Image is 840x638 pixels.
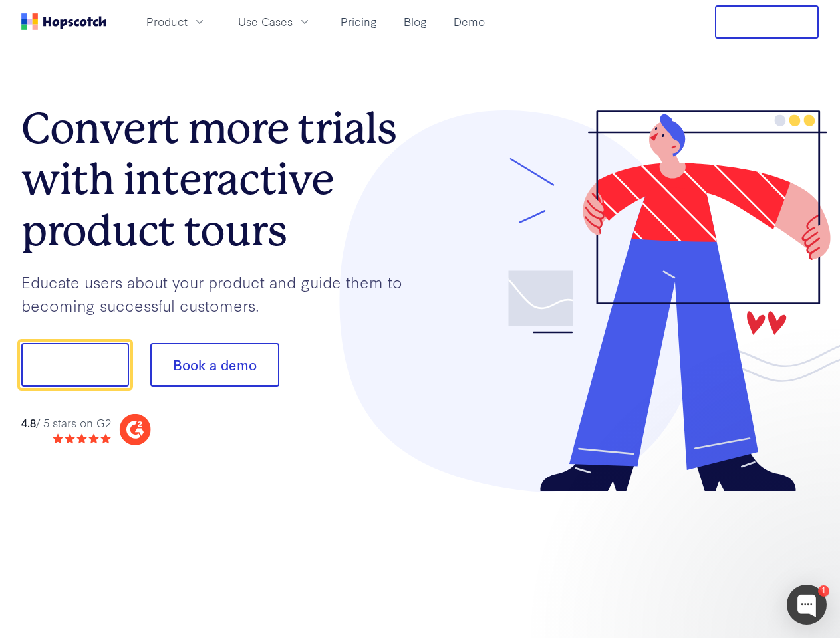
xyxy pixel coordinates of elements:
span: Product [146,13,188,30]
a: Demo [448,11,490,33]
p: Educate users about your product and guide them to becoming successful customers. [21,270,420,316]
div: / 5 stars on G2 [21,415,111,431]
button: Book a demo [150,343,279,387]
a: Blog [398,11,432,33]
div: 1 [818,585,829,597]
strong: 4.8 [21,415,36,430]
button: Free Trial [715,5,819,39]
a: Pricing [335,11,382,33]
button: Use Cases [230,11,319,33]
button: Show me! [21,343,129,387]
a: Home [21,13,106,30]
h1: Convert more trials with interactive product tours [21,103,420,256]
button: Product [138,11,214,33]
span: Use Cases [238,13,293,30]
